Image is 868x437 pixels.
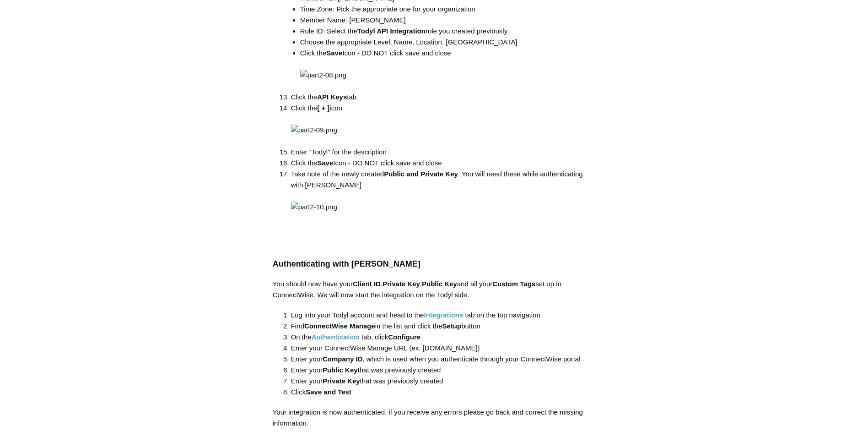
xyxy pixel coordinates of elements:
li: Take note of the newly created . You will need these while authenticating with [PERSON_NAME] [291,169,596,213]
strong: Private Key [383,280,420,288]
li: Click [291,387,596,398]
li: Enter your that was previously created [291,376,596,387]
img: part2-08.png [300,70,346,81]
strong: Public and Private Key [384,170,458,178]
strong: API Keys [317,93,347,101]
strong: Private Key [323,377,360,385]
li: Log into your Todyl account and head to the tab on the top navigation [291,310,596,321]
a: Integrations [424,311,465,319]
li: Time Zone: Pick the appropriate one for your organization [300,4,596,15]
p: Your integration is now authenticated, if you receive any errors please go back and correct the m... [273,407,596,429]
strong: Custom Tags [492,280,535,288]
strong: Configure [388,333,421,341]
li: Choose the appropriate Level, Name, Location, [GEOGRAPHIC_DATA] [300,37,596,48]
strong: Save [317,159,333,167]
strong: Save [326,49,342,57]
a: Authentication [312,333,361,341]
li: Click the Icon - DO NOT click save and close [300,48,596,92]
li: Enter your , which is used when you authenticate through your ConnectWise portal [291,354,596,365]
li: Enter your that was previously created [291,365,596,376]
strong: Public Key [323,366,358,374]
li: Role ID: Select the role you created previously [300,26,596,37]
li: Click the icon [291,103,596,147]
h3: Authenticating with [PERSON_NAME] [273,257,596,271]
strong: Public Key [422,280,457,288]
li: Member Name: [PERSON_NAME] [300,15,596,26]
li: Click the tab [291,92,596,103]
strong: Todyl API Integration [357,27,426,35]
strong: Authentication [312,333,360,341]
li: Enter your ConnectWise Manage URL (ex. [DOMAIN_NAME]) [291,343,596,354]
img: part2-10.png [291,202,337,213]
strong: ConnectWise Manage [304,322,375,330]
li: Enter "Todyl" for the description [291,147,596,158]
strong: Company ID [323,355,363,363]
strong: Setup [442,322,462,330]
img: part2-09.png [291,125,337,136]
p: You should now have your , , and all your set up in ConnectWise. We will now start the integratio... [273,279,596,300]
strong: [ + ] [317,104,329,112]
strong: Client ID [353,280,381,288]
li: On the tab, click [291,332,596,343]
li: Find in the list and click the button [291,321,596,332]
strong: Save and Test [306,388,351,396]
strong: Integrations [424,311,463,319]
li: Click the Icon - DO NOT click save and close [291,158,596,169]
